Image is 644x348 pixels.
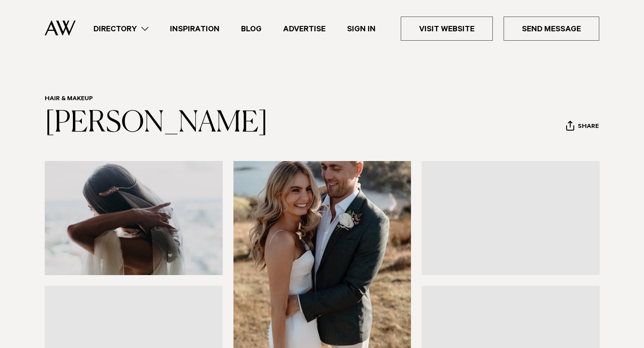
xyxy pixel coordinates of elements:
a: Directory [83,23,159,35]
button: Share [566,120,599,134]
a: Hair & Makeup [45,96,93,103]
img: Auckland Weddings Logo [45,20,76,36]
span: Share [578,123,599,132]
a: Blog [230,23,272,35]
a: Advertise [272,23,336,35]
a: [PERSON_NAME] [45,109,268,138]
a: Visit Website [401,17,493,41]
a: Sign In [336,23,386,35]
a: Inspiration [159,23,230,35]
a: Send Message [504,17,599,41]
